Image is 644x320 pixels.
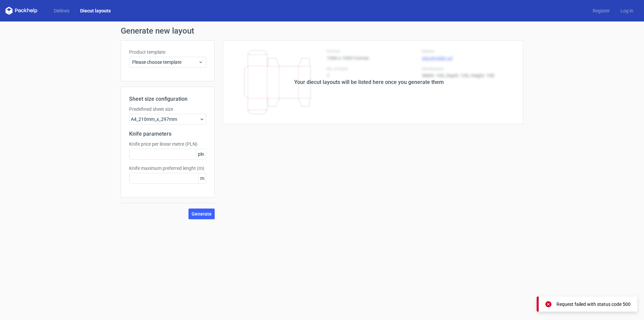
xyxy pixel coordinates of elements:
[75,7,116,14] a: Diecut layouts
[587,7,615,14] a: Register
[192,212,212,216] span: Generate
[129,114,206,125] div: A4_210mm_x_297mm
[196,149,206,159] span: pln
[129,106,206,112] label: Predefined sheet size
[132,59,198,65] span: Please choose template
[48,7,75,14] a: Dielines
[129,49,206,55] label: Product template
[294,78,444,86] div: Your diecut layouts will be listed here once you generate them
[129,165,206,172] label: Knife maximum preferred lenght (m)
[129,95,206,103] h2: Sheet size configuration
[556,301,631,308] div: Request failed with status code 500
[129,130,206,138] h2: Knife parameters
[189,209,215,219] button: Generate
[121,27,523,35] h1: Generate new layout
[129,141,206,147] label: Knife price per linear metre (PLN)
[198,173,206,183] span: m
[615,7,639,14] a: Log in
